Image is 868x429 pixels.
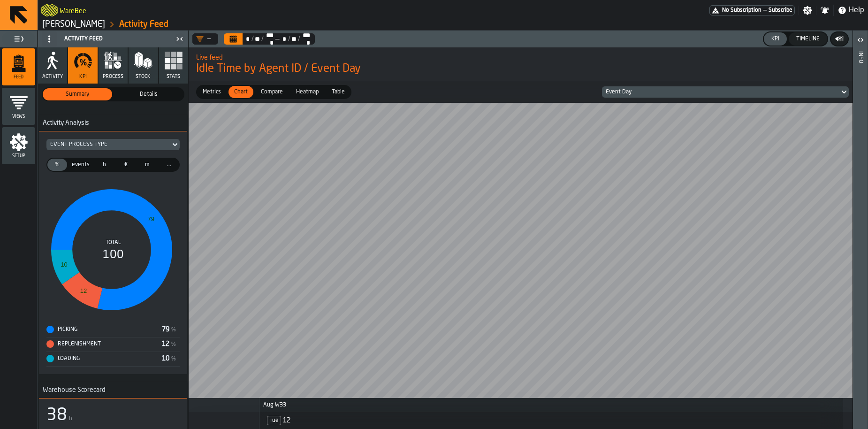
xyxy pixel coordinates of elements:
[297,35,301,43] div: /
[116,90,182,99] span: Details
[60,6,86,15] h2: Sub Title
[831,32,848,46] button: button-
[261,35,264,43] div: /
[849,5,864,16] span: Help
[2,32,35,46] label: button-toggle-Toggle Full Menu
[192,33,218,45] div: DropdownMenuValue-
[162,355,169,362] div: Stat Value
[171,356,176,362] span: %
[93,158,115,172] label: button-switch-multi-Total Time (Duration)
[292,88,322,96] span: Heatmap
[42,74,63,80] span: Activity
[96,161,112,169] span: h
[228,85,254,99] label: button-switch-multi-Chart
[768,36,783,42] div: KPI
[41,19,453,30] nav: Breadcrumb
[257,88,287,96] span: Compare
[199,88,225,96] span: Metrics
[162,340,169,348] div: Stat Value
[792,36,823,42] div: Timeline
[264,31,274,46] div: Select date range
[853,31,868,429] header: Info
[254,85,289,99] label: button-switch-multi-Compare
[709,5,795,15] a: link-to-/wh/i/1653e8cc-126b-480f-9c47-e01e76aa4a88/pricing/
[46,406,67,425] div: 38
[46,139,180,150] div: Title
[113,87,184,101] label: button-switch-multi-Details
[173,33,186,45] label: button-toggle-Close me
[167,74,180,80] span: Stats
[46,158,68,172] label: button-switch-multi-Share
[42,19,105,30] a: link-to-/wh/i/1653e8cc-126b-480f-9c47-e01e76aa4a88/simulations
[69,415,72,422] span: h
[2,48,35,86] li: menu Feed
[46,326,162,333] div: Picking
[224,33,315,45] div: Select date range
[79,74,87,80] span: KPI
[255,86,289,98] div: thumb
[196,61,845,77] span: Idle Time by Agent ID / Event Day
[854,32,867,49] label: button-toggle-Open
[49,161,65,169] span: %
[2,75,35,80] span: Feed
[137,158,158,172] label: button-switch-multi-Distance
[228,86,253,98] div: thumb
[115,158,137,172] label: button-switch-multi-Total Cost
[290,35,297,43] div: Select date range
[789,32,827,46] button: button-Timeline
[161,161,177,169] span: ...
[224,33,243,45] button: Select date range
[244,35,251,43] div: Select date range
[46,355,162,362] div: Loading
[2,127,35,165] li: menu Setup
[326,86,350,98] div: thumb
[39,115,187,131] h3: title-section-Activity Analysis
[171,341,176,348] span: %
[162,326,169,333] div: Stat Value
[834,5,868,16] label: button-toggle-Help
[763,7,767,14] span: —
[50,141,167,148] div: DropdownMenuValue-eventProcessType
[40,31,173,46] div: Activity Feed
[325,85,351,99] label: button-switch-multi-Table
[47,159,67,171] div: thumb
[116,159,136,171] div: thumb
[39,386,106,394] span: Warehouse Scorecard
[267,416,281,425] span: Tue
[274,35,280,43] span: —
[196,35,211,43] div: DropdownMenuValue-
[46,139,180,150] div: DropdownMenuValue-eventProcessType
[602,86,849,98] div: DropdownMenuValue-eventDay
[259,412,843,429] div: day: [object Object]
[69,159,92,171] div: thumb
[71,161,91,169] span: events
[45,90,110,99] span: Summary
[280,35,287,43] div: Select date range
[137,159,157,171] div: thumb
[606,89,836,95] div: DropdownMenuValue-eventDay
[287,35,290,43] div: /
[2,88,35,125] li: menu Views
[46,340,162,348] div: Replenishment
[709,5,795,15] div: Menu Subscription
[283,417,290,424] span: 12
[196,85,228,99] label: button-switch-multi-Metrics
[39,131,187,374] div: stat-
[2,114,35,119] span: Views
[39,119,89,127] span: Activity Analysis
[230,88,251,96] span: Chart
[42,87,113,101] label: button-switch-multi-Summary
[68,158,93,172] label: button-switch-multi-Total Lines
[41,2,58,19] a: logo-header
[769,7,792,14] span: Subscribe
[290,86,324,98] div: thumb
[197,86,227,98] div: thumb
[196,52,845,61] h2: Sub Title
[103,74,123,80] span: process
[136,74,151,80] span: Stock
[259,398,843,412] div: custom: Aug W33
[328,88,349,96] span: Table
[94,159,114,171] div: thumb
[251,35,254,43] div: /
